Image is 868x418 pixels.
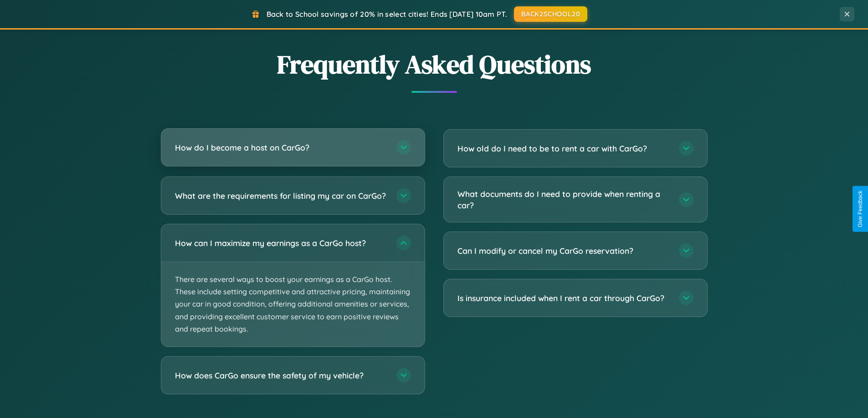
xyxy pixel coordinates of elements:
[175,237,387,249] h3: How can I maximize my earnings as a CarGo host?
[457,188,670,211] h3: What documents do I need to provide when renting a car?
[175,142,387,153] h3: How do I become a host on CarGo?
[457,245,670,257] h3: Can I modify or cancel my CarGo reservation?
[457,292,670,304] h3: Is insurance included when I rent a car through CarGo?
[457,143,670,154] h3: How old do I need to be to rent a car with CarGo?
[857,191,863,227] div: Give Feedback
[175,370,387,381] h3: How does CarGo ensure the safety of my vehicle?
[161,47,708,82] h2: Frequently Asked Questions
[161,262,425,347] p: There are several ways to boost your earnings as a CarGo host. These include setting competitive ...
[514,6,587,22] button: BACK2SCHOOL20
[175,190,387,201] h3: What are the requirements for listing my car on CarGo?
[267,10,507,19] span: Back to School savings of 20% in select cities! Ends [DATE] 10am PT.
